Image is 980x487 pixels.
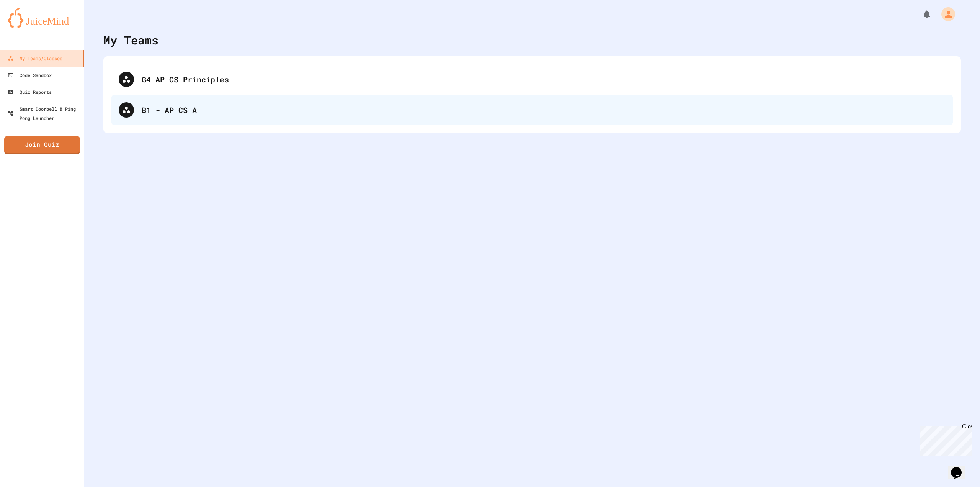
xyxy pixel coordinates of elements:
div: Quiz Reports [8,87,52,97]
div: My Notifications [908,8,933,21]
div: B1 - AP CS A [142,104,946,116]
div: G4 AP CS Principles [142,74,946,85]
iframe: chat widget [948,456,972,479]
div: My Teams [103,31,158,49]
div: My Account [933,5,957,23]
img: logo-orange.svg [8,8,77,28]
div: My Teams/Classes [8,54,62,63]
div: B1 - AP CS A [111,95,953,125]
iframe: chat widget [916,423,972,456]
div: Chat with us now!Close [3,3,53,49]
div: Smart Doorbell & Ping Pong Launcher [8,104,81,123]
div: Code Sandbox [8,71,52,80]
a: Join Quiz [4,136,80,154]
div: G4 AP CS Principles [111,64,953,95]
